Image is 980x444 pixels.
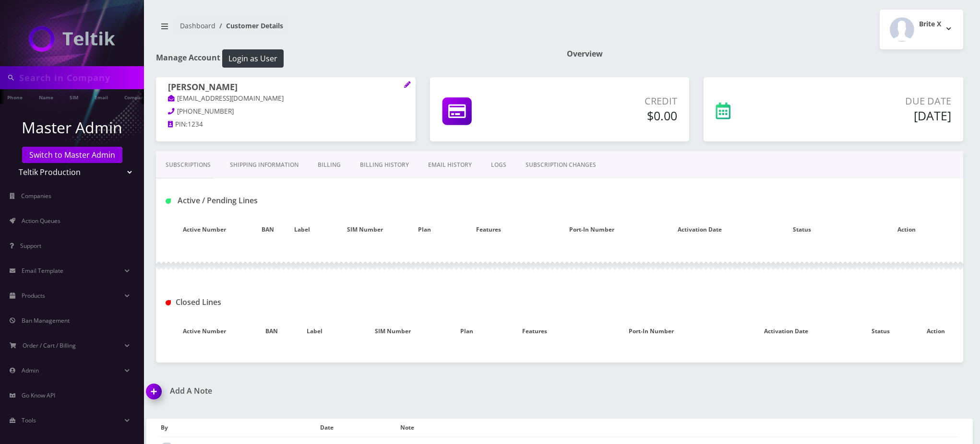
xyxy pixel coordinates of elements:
a: PIN: [168,120,188,129]
p: Due Date [799,94,951,108]
span: Admin [22,366,39,374]
th: SIM Number [322,216,409,244]
a: Subscriptions [156,151,220,179]
span: Order / Cart / Billing [23,341,76,350]
span: Action Queues [22,217,60,225]
h5: [DATE] [799,108,951,123]
th: Status [753,216,850,244]
a: [EMAIL_ADDRESS][DOMAIN_NAME] [168,94,284,104]
th: Features [440,216,537,244]
span: Email Template [22,267,63,275]
a: Switch to Master Admin [22,147,122,163]
h1: Manage Account [156,49,552,68]
h1: Overview [567,49,963,58]
a: SIM [65,89,83,104]
h2: Brite X [919,20,941,28]
a: Email [90,89,113,104]
span: Support [20,242,41,250]
a: Login as User [220,52,284,63]
th: Port-In Number [537,216,646,244]
th: Active Number [156,216,253,244]
th: Activation Date [719,317,853,345]
h1: [PERSON_NAME] [168,82,404,93]
li: Customer Details [215,21,283,31]
th: BAN [253,317,291,345]
th: BAN [253,216,283,244]
a: SUBSCRIPTION CHANGES [516,151,606,179]
button: Login as User [222,49,284,68]
th: Status [853,317,908,345]
input: Search in Company [19,69,142,87]
span: Products [22,292,45,300]
th: Label [290,317,338,345]
a: EMAIL HISTORY [418,151,481,179]
th: Plan [409,216,440,244]
a: Dashboard [180,21,215,30]
nav: breadcrumb [156,16,552,43]
h1: Active / Pending Lines [166,196,418,205]
a: Company [120,89,152,104]
h1: Closed Lines [166,298,418,307]
th: Features [486,317,583,345]
span: 1234 [188,120,203,129]
h5: $0.00 [546,108,678,123]
a: Shipping Information [220,151,308,179]
img: Closed Lines [166,300,171,305]
span: Companies [21,192,51,200]
a: Name [34,89,58,104]
a: LOGS [481,151,516,179]
th: Label [283,216,322,244]
span: Ban Management [22,316,70,325]
th: SIM Number [338,317,447,345]
a: Add A Note [146,386,552,396]
span: Go Know API [22,391,55,399]
button: Brite X [880,10,963,49]
th: Action [908,317,963,345]
th: By [161,419,320,437]
th: Date [320,419,400,437]
img: Teltik Production [29,26,115,52]
th: Activation Date [646,216,753,244]
a: Billing History [350,151,418,179]
th: Active Number [156,317,253,345]
th: Plan [447,317,487,345]
span: Tools [22,416,36,424]
th: Port-In Number [583,317,719,345]
a: Phone [2,89,27,104]
p: Credit [546,94,678,108]
th: Note [400,419,958,437]
span: [PHONE_NUMBER] [177,107,234,116]
a: Billing [308,151,350,179]
img: Active / Pending Lines [166,199,171,204]
th: Action [850,216,963,244]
